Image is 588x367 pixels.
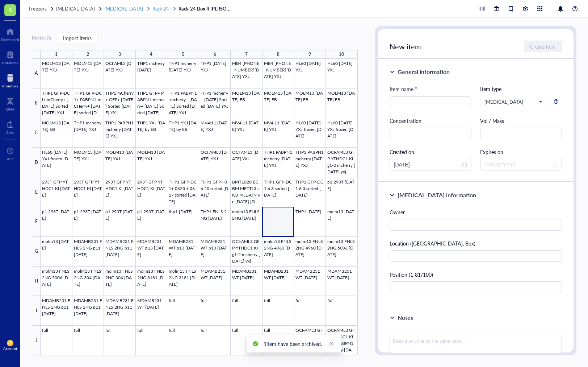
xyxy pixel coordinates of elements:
[56,5,103,12] a: [MEDICAL_DATA]
[8,5,12,14] span: K
[29,5,47,12] span: Freezers
[55,50,58,59] div: 1
[182,50,184,59] div: 5
[398,313,413,322] div: Notes
[308,50,311,59] div: 9
[398,67,450,76] div: General information
[484,161,551,169] input: MM/DD/YYYY
[32,59,41,88] div: A
[1,37,19,42] div: Dashboard
[32,88,41,118] div: B
[29,5,55,12] a: Freezers
[2,72,18,88] a: Inventory
[32,32,51,44] button: Paste (0)
[480,148,562,156] div: Expires on
[3,346,17,351] div: Account
[57,32,98,44] button: Import items
[390,239,562,247] div: Location ([GEOGRAPHIC_DATA], Box)
[63,35,92,41] span: Import items
[6,107,14,111] div: DNA
[339,50,344,59] div: 10
[32,267,41,296] div: H
[6,130,14,135] div: Core
[329,341,334,346] span: close
[87,50,89,59] div: 2
[8,341,12,345] span: EB
[1,26,19,42] a: Dashboard
[7,157,14,161] div: Add
[277,50,280,59] div: 8
[398,191,476,199] div: [MEDICAL_DATA] information
[245,50,248,59] div: 7
[2,84,18,88] div: Inventory
[480,117,562,125] div: Vol / Mass
[264,340,322,347] span: item have been archived.
[390,208,562,216] div: Owner
[390,41,421,51] span: New item
[32,177,41,207] div: E
[390,271,562,279] div: Position (1-81/100)
[214,50,216,59] div: 6
[6,95,14,111] a: DNA
[32,148,41,177] div: D
[118,50,121,59] div: 3
[32,296,41,326] div: I
[390,148,471,156] div: Created on
[32,207,41,237] div: F
[394,161,461,169] input: MM/DD/YYYY
[264,340,266,347] b: 1
[104,5,177,12] a: [MEDICAL_DATA]Rack 24
[32,326,41,355] div: J
[152,5,169,12] span: Rack 24
[32,118,41,148] div: C
[178,5,233,12] a: Rack 24 Box 4 [PERSON_NAME]
[484,99,542,105] span: LIQUID NITROGEN
[32,237,41,267] div: G
[328,340,336,348] a: Close
[390,117,471,125] div: Concentration
[2,49,18,65] a: Notebook
[56,5,95,12] span: [MEDICAL_DATA]
[524,41,562,52] button: Create item
[150,50,152,59] div: 4
[480,85,562,93] div: Item type
[2,61,18,65] div: Notebook
[390,85,417,93] div: Item name
[6,119,14,135] a: Core
[104,5,143,12] span: [MEDICAL_DATA]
